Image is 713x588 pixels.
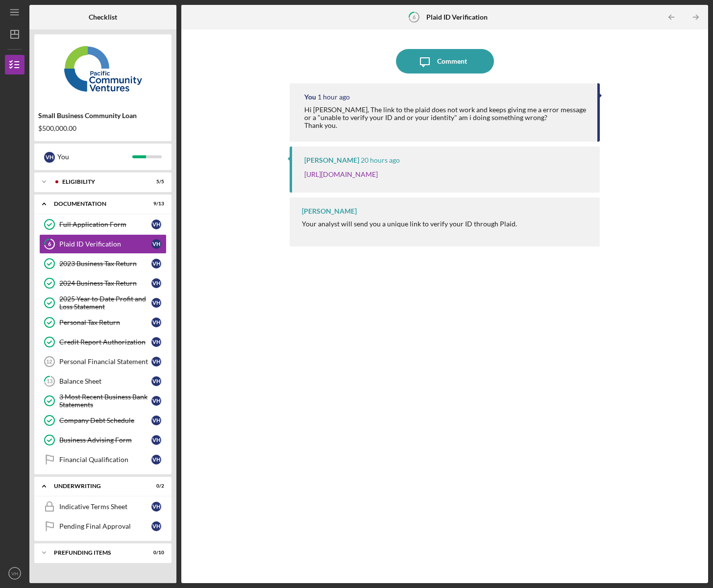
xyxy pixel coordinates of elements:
[39,411,167,430] a: Company Debt ScheduleVH
[59,358,151,366] div: Personal Financial Statement
[59,522,151,530] div: Pending Final Approval
[426,13,488,21] b: Plaid ID Verification
[39,313,167,332] a: Personal Tax ReturnVH
[302,220,517,228] div: Your analyst will send you a unique link to verify your ID through Plaid.
[151,455,161,465] div: V H
[39,254,167,273] a: 2023 Business Tax ReturnVH
[11,571,18,576] text: VH
[413,14,416,20] tspan: 6
[39,450,167,469] a: Financial QualificationVH
[38,112,168,120] div: Small Business Community Loan
[147,550,164,556] div: 0 / 10
[5,563,25,583] button: VH
[59,220,151,228] div: Full Application Form
[48,241,51,247] tspan: 6
[151,416,161,425] div: V H
[39,371,167,391] a: 13Balance SheetVH
[151,337,161,347] div: V H
[54,550,140,556] div: Prefunding Items
[59,436,151,444] div: Business Advising Form
[151,376,161,386] div: V H
[54,483,140,489] div: Underwriting
[39,332,167,352] a: Credit Report AuthorizationVH
[59,416,151,424] div: Company Debt Schedule
[44,152,55,163] div: V H
[147,179,164,185] div: 5 / 5
[304,170,378,178] a: [URL][DOMAIN_NAME]
[318,93,350,101] time: 2025-10-08 18:24
[151,278,161,288] div: V H
[396,49,494,73] button: Comment
[59,318,151,326] div: Personal Tax Return
[304,106,588,129] div: Hi [PERSON_NAME], The link to the plaid does not work and keeps giving me a error message or a "u...
[39,293,167,313] a: 2025 Year to Date Profit and Loss StatementVH
[59,377,151,385] div: Balance Sheet
[151,239,161,249] div: V H
[304,156,359,164] div: [PERSON_NAME]
[59,240,151,248] div: Plaid ID Verification
[62,179,140,185] div: Eligibility
[59,456,151,464] div: Financial Qualification
[39,516,167,536] a: Pending Final ApprovalVH
[151,502,161,512] div: V H
[361,156,400,164] time: 2025-10-08 00:03
[147,483,164,489] div: 0 / 2
[151,298,161,308] div: V H
[151,396,161,406] div: V H
[39,234,167,254] a: 6Plaid ID VerificationVH
[34,39,172,98] img: Product logo
[59,260,151,268] div: 2023 Business Tax Return
[151,521,161,531] div: V H
[151,220,161,229] div: V H
[302,207,357,215] div: [PERSON_NAME]
[151,318,161,327] div: V H
[151,357,161,367] div: V H
[39,391,167,411] a: 3 Most Recent Business Bank StatementsVH
[59,295,151,311] div: 2025 Year to Date Profit and Loss Statement
[151,435,161,445] div: V H
[147,201,164,207] div: 9 / 13
[151,259,161,269] div: V H
[59,393,151,409] div: 3 Most Recent Business Bank Statements
[59,279,151,287] div: 2024 Business Tax Return
[304,93,316,101] div: You
[39,497,167,516] a: Indicative Terms SheetVH
[59,503,151,511] div: Indicative Terms Sheet
[54,201,140,207] div: Documentation
[437,49,467,73] div: Comment
[57,148,132,165] div: You
[39,215,167,234] a: Full Application FormVH
[59,338,151,346] div: Credit Report Authorization
[38,124,168,132] div: $500,000.00
[39,352,167,371] a: 12Personal Financial StatementVH
[46,359,52,365] tspan: 12
[39,273,167,293] a: 2024 Business Tax ReturnVH
[47,378,52,385] tspan: 13
[39,430,167,450] a: Business Advising FormVH
[89,13,117,21] b: Checklist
